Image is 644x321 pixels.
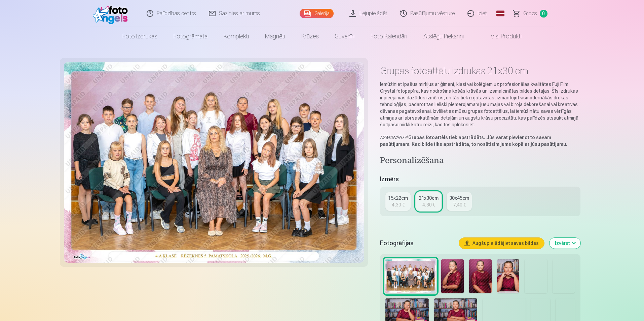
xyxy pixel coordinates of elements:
[449,195,469,201] div: 30x45cm
[422,201,435,208] div: 4,30 €
[380,65,580,77] h1: Grupas fotoattēlu izdrukas 21x30 cm
[380,81,580,128] p: Iemūžiniet īpašus mirkļus ar ģimeni, klasi vai kolēģiem uz profesionālas kvalitātes Fuji Film Cry...
[380,174,580,184] h5: Izmērs
[380,156,580,166] h4: Personalizēšana
[114,27,165,46] a: Foto izdrukas
[416,192,441,211] a: 21x30cm4,30 €
[380,135,567,147] strong: Grupas fotoattēls tiek apstrādāts. Jūs varat pievienot to savam pasūtījumam. Kad bilde tiks apstr...
[550,238,580,249] button: Izvērst
[257,27,293,46] a: Magnēti
[93,3,131,24] img: /fa1
[380,238,453,248] h5: Fotogrāfijas
[300,9,334,18] a: Galerija
[327,27,363,46] a: Suvenīri
[216,27,257,46] a: Komplekti
[388,195,408,201] div: 15x22cm
[415,27,472,46] a: Atslēgu piekariņi
[165,27,216,46] a: Fotogrāmata
[459,238,544,249] button: Augšupielādējiet savas bildes
[472,27,530,46] a: Visi produkti
[540,10,547,18] span: 0
[392,201,405,208] div: 4,30 €
[447,192,472,211] a: 30x45cm7,40 €
[419,195,439,201] div: 21x30cm
[385,192,411,211] a: 15x22cm4,30 €
[380,135,406,140] em: UZMANĪBU !
[453,201,466,208] div: 7,40 €
[363,27,415,46] a: Foto kalendāri
[523,9,537,18] span: Grozs
[293,27,327,46] a: Krūzes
